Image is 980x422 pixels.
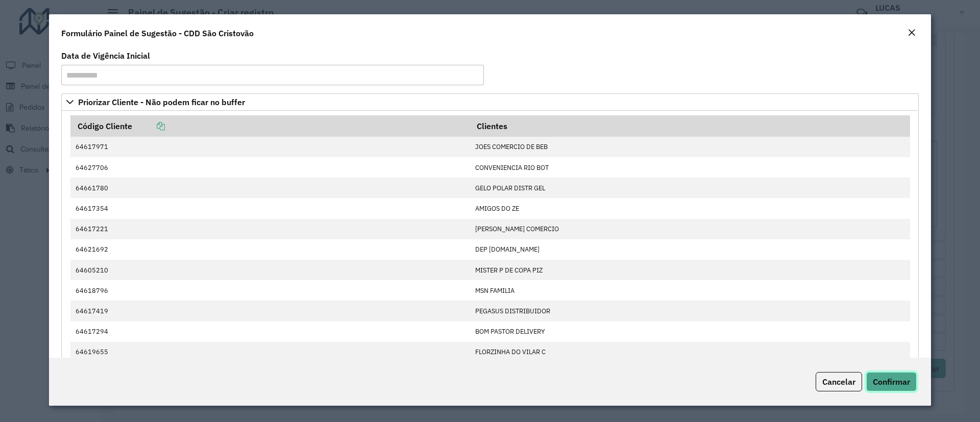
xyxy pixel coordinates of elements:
button: Confirmar [866,372,917,391]
td: 64627706 [70,157,470,178]
td: BOM PASTOR DELIVERY [470,321,910,342]
td: 64617221 [70,219,470,239]
span: Cancelar [822,377,855,387]
th: Clientes [470,115,910,137]
td: 64621692 [70,239,470,260]
td: 64617971 [70,137,470,157]
td: MSN FAMILIA [470,280,910,301]
span: Priorizar Cliente - Não podem ficar no buffer [78,98,245,106]
span: Confirmar [873,377,910,387]
td: JOES COMERCIO DE BEB [470,137,910,157]
td: GELO POLAR DISTR GEL [470,178,910,198]
em: Fechar [908,29,916,37]
td: MISTER P DE COPA PIZ [470,260,910,280]
td: CONVENIENCIA RIO BOT [470,157,910,178]
td: 64617354 [70,198,470,218]
td: [PERSON_NAME] COMERCIO [470,219,910,239]
td: 64619655 [70,342,470,362]
button: Cancelar [816,372,862,391]
td: 64617294 [70,321,470,342]
td: AMIGOS DO ZE [470,198,910,218]
td: 64661780 [70,178,470,198]
a: Copiar [132,121,165,131]
label: Data de Vigência Inicial [61,49,150,62]
td: FLORZINHA DO VILAR C [470,342,910,362]
a: Priorizar Cliente - Não podem ficar no buffer [61,93,919,111]
button: Close [904,27,919,40]
th: Código Cliente [70,115,470,137]
td: 64618796 [70,280,470,301]
td: 64617419 [70,301,470,321]
td: DEP [DOMAIN_NAME] [470,239,910,260]
td: PEGASUS DISTRIBUIDOR [470,301,910,321]
td: 64605210 [70,260,470,280]
h4: Formulário Painel de Sugestão - CDD São Cristovão [61,27,254,39]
